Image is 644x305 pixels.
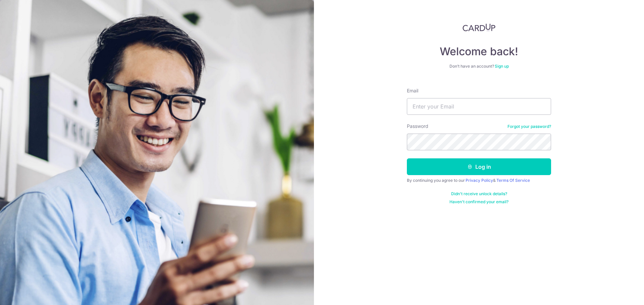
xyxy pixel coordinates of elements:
[449,199,508,205] a: Haven't confirmed your email?
[407,98,551,115] input: Enter your Email
[451,191,507,197] a: Didn't receive unlock details?
[463,23,495,31] img: CardUp Logo
[407,87,418,94] label: Email
[466,178,493,183] a: Privacy Policy
[496,178,530,183] a: Terms Of Service
[495,64,509,69] a: Sign up
[407,178,551,183] div: By continuing you agree to our &
[407,64,551,69] div: Don’t have an account?
[507,124,551,129] a: Forgot your password?
[407,45,551,58] h4: Welcome back!
[407,158,551,175] button: Log in
[407,123,428,130] label: Password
